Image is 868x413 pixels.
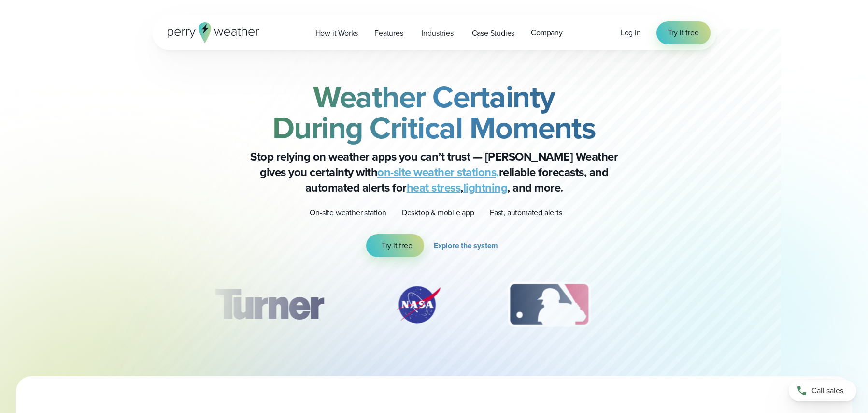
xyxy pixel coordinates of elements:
[272,74,596,150] strong: Weather Certainty During Critical Moments
[402,207,474,219] p: Desktop & mobile app
[490,207,562,219] p: Fast, automated alerts
[200,280,668,334] div: slideshow
[422,28,454,39] span: Industries
[384,280,452,329] img: NASA.svg
[498,280,600,329] div: 3 of 12
[200,280,338,329] img: Turner-Construction_1.svg
[241,149,627,195] p: Stop relying on weather apps you can’t trust — [PERSON_NAME] Weather gives you certainty with rel...
[307,23,367,43] a: How it Works
[498,280,600,329] img: MLB.svg
[464,23,523,43] a: Case Studies
[789,380,856,401] a: Call sales
[384,280,452,329] div: 2 of 12
[434,240,498,251] span: Explore the system
[434,234,502,257] a: Explore the system
[315,28,358,39] span: How it Works
[621,27,641,38] span: Log in
[407,179,461,196] a: heat stress
[377,163,499,181] a: on-site weather stations,
[647,280,724,329] img: PGA.svg
[668,27,699,39] span: Try it free
[811,385,843,397] span: Call sales
[463,179,508,196] a: lightning
[310,207,386,219] p: On-site weather station
[366,234,424,257] a: Try it free
[472,28,515,39] span: Case Studies
[531,27,563,39] span: Company
[621,27,641,39] a: Log in
[374,28,403,39] span: Features
[382,240,413,251] span: Try it free
[647,280,724,329] div: 4 of 12
[200,280,338,329] div: 1 of 12
[656,21,711,44] a: Try it free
